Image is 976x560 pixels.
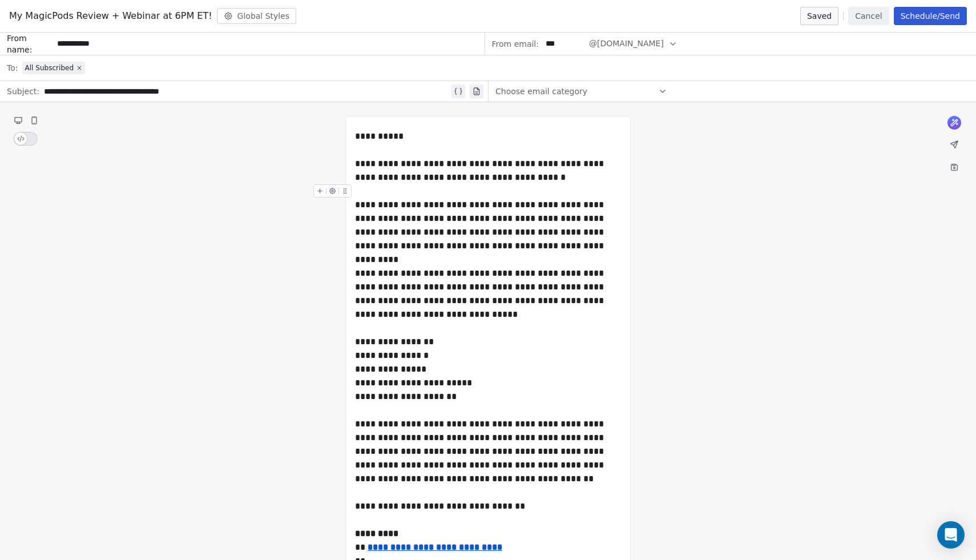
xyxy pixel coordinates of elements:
[800,7,838,25] button: Saved
[848,7,889,25] button: Cancel
[937,521,965,549] div: Open Intercom Messenger
[7,33,53,55] span: From name:
[7,62,18,74] span: To:
[894,7,967,25] button: Schedule/Send
[9,9,212,23] span: My MagicPods Review + Webinar at 6PM ET!
[7,86,39,100] span: Subject:
[495,86,587,97] span: Choose email category
[217,8,297,24] button: Global Styles
[25,63,74,72] span: All Subscribed
[492,38,539,50] span: From email:
[589,38,664,50] span: @[DOMAIN_NAME]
